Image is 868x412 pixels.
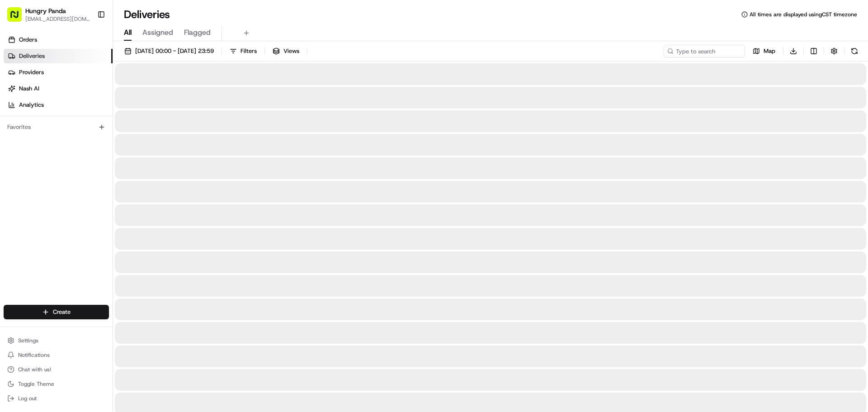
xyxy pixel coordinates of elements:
button: [DATE] 00:00 - [DATE] 23:59 [120,45,218,57]
button: Create [4,305,109,319]
span: Analytics [19,101,44,109]
span: [DATE] 00:00 - [DATE] 23:59 [135,47,214,55]
button: Views [269,45,303,57]
button: Filters [226,45,261,57]
span: Orders [19,36,37,44]
button: Map [749,45,779,57]
span: Log out [18,395,37,402]
span: Flagged [184,27,211,38]
a: Deliveries [4,49,113,63]
a: Nash AI [4,81,113,96]
button: Chat with us! [4,363,109,376]
span: Providers [19,68,44,76]
span: Views [283,47,299,55]
button: [EMAIL_ADDRESS][DOMAIN_NAME] [25,15,90,23]
button: Toggle Theme [4,378,109,390]
button: Settings [4,334,109,347]
button: Hungry Panda[EMAIL_ADDRESS][DOMAIN_NAME] [4,4,94,25]
span: Notifications [18,351,50,359]
span: Map [764,47,775,55]
button: Notifications [4,349,109,361]
span: Assigned [142,27,173,38]
span: Nash AI [19,85,39,93]
span: All times are displayed using CST timezone [750,11,857,18]
button: Log out [4,392,109,405]
span: Chat with us! [18,366,51,373]
span: All [124,27,132,38]
span: Deliveries [19,52,45,60]
h1: Deliveries [124,7,170,22]
button: Hungry Panda [25,6,66,15]
div: Favorites [4,120,109,134]
input: Type to search [664,45,745,57]
span: Settings [18,337,38,344]
a: Providers [4,65,113,80]
a: Orders [4,33,113,47]
a: Analytics [4,98,113,112]
span: Toggle Theme [18,380,54,388]
button: Refresh [848,45,861,57]
span: Create [53,308,71,316]
span: Filters [241,47,257,55]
